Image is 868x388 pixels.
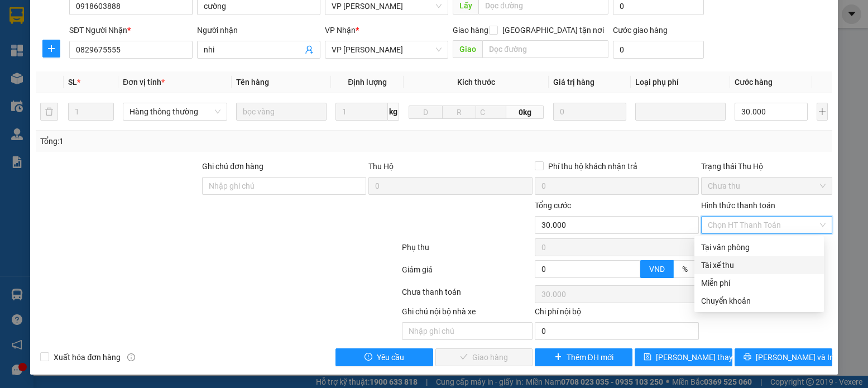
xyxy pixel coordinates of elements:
label: Cước giao hàng [613,26,668,35]
span: Tên hàng [236,78,269,87]
span: Xuất hóa đơn hàng [49,351,125,363]
input: Ghi chú đơn hàng [202,177,366,195]
span: Tổng cước [535,201,571,210]
div: Chưa thanh toán [401,286,534,305]
div: Giảm giá [401,264,534,283]
span: Giao hàng [453,26,488,35]
span: Kích thước [457,78,495,87]
input: VD: Bàn, Ghế [236,103,327,121]
button: save[PERSON_NAME] thay đổi [635,348,732,366]
button: delete [40,103,58,121]
span: SL [68,78,77,87]
strong: : [DOMAIN_NAME] [102,58,203,68]
span: [PERSON_NAME] thay đổi [656,351,745,363]
div: Ghi chú nội bộ nhà xe [402,305,533,322]
span: Đơn vị tính [123,78,165,87]
button: printer[PERSON_NAME] và In [735,348,832,366]
span: Thu Hộ [368,162,394,171]
input: C [476,106,506,119]
img: logo [10,17,63,70]
div: Phụ thu [401,241,534,261]
div: Tổng: 1 [40,135,335,147]
div: Trạng thái Thu Hộ [701,160,832,173]
span: plus [43,44,60,53]
span: printer [744,353,751,362]
span: VP Nguyễn Văn Cừ [332,41,442,58]
button: plus [817,103,828,121]
strong: PHIẾU GỬI HÀNG [108,33,198,45]
span: VP Nhận [325,26,356,35]
span: [GEOGRAPHIC_DATA] tận nơi [498,24,608,36]
strong: CÔNG TY TNHH VĨNH QUANG [77,19,229,31]
button: plus [42,40,60,58]
th: Loại phụ phí [631,71,731,93]
input: Cước giao hàng [613,41,704,59]
span: Cước hàng [735,78,773,87]
span: [PERSON_NAME] và In [756,351,834,363]
span: Giá trị hàng [553,78,594,87]
button: checkGiao hàng [435,348,533,366]
span: user-add [305,45,314,54]
span: kg [388,103,399,121]
input: 0 [553,103,626,121]
span: Hàng thông thường [130,103,220,120]
span: Chọn HT Thanh Toán [708,217,825,233]
span: save [644,353,651,362]
span: % [682,265,688,274]
strong: Hotline : 0889 23 23 23 [117,47,189,55]
span: Chưa thu [708,178,825,194]
span: Phí thu hộ khách nhận trả [544,160,642,173]
span: Giao [453,40,482,58]
div: Tài xế thu [701,259,817,271]
span: 0kg [506,106,544,119]
div: Chuyển khoản [701,295,817,307]
span: Website [102,59,130,68]
div: Chi phí nội bộ [535,305,699,322]
span: VND [649,265,665,274]
label: Ghi chú đơn hàng [202,162,263,171]
div: SĐT Người Nhận [69,24,193,36]
span: Định lượng [348,78,387,87]
input: D [409,106,443,119]
span: info-circle [127,353,135,361]
button: plusThêm ĐH mới [535,348,632,366]
button: exclamation-circleYêu cầu [335,348,433,366]
input: Dọc đường [482,40,608,58]
span: plus [554,353,562,362]
input: R [442,106,476,119]
div: Miễn phí [701,277,817,289]
span: Yêu cầu [377,351,404,363]
input: Nhập ghi chú [402,322,533,340]
div: Người nhận [197,24,320,36]
span: Thêm ĐH mới [567,351,613,363]
div: Tại văn phòng [701,241,817,253]
span: exclamation-circle [365,353,372,362]
label: Hình thức thanh toán [701,201,775,210]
